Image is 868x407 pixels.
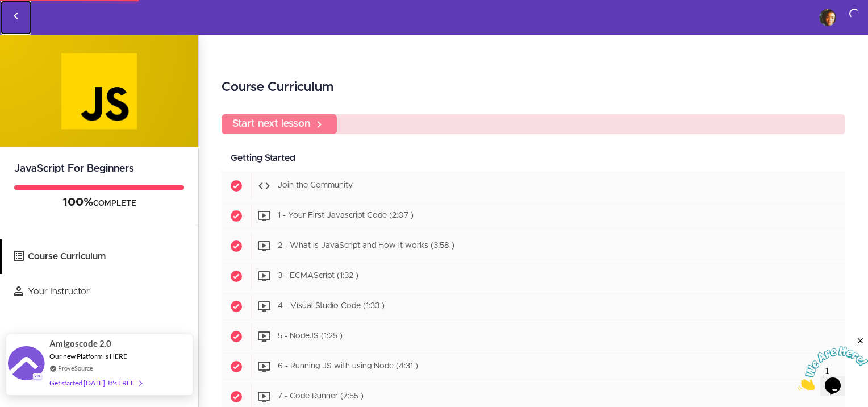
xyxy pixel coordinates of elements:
span: Completed item [222,171,251,201]
img: fimbiav@gmail.com [819,9,836,26]
span: 3 - ECMAScript (1:32 ) [278,272,358,280]
a: Completed item 2 - What is JavaScript and How it works (3:58 ) [222,231,845,261]
a: Completed item 3 - ECMAScript (1:32 ) [222,261,845,291]
img: provesource social proof notification image [8,346,45,383]
span: 5 - NodeJS (1:25 ) [278,333,343,340]
a: Your Instructor [2,275,198,309]
span: Our new Platform is HERE [49,352,127,360]
a: Completed item 6 - Running JS with using Node (4:31 ) [222,352,845,381]
a: Completed item 1 - Your First Javascript Code (2:07 ) [222,201,845,231]
svg: Back to courses [9,9,23,23]
span: 1 [5,5,9,14]
a: Course Curriculum [2,239,198,274]
span: Completed item [222,322,251,351]
span: 6 - Running JS with using Node (4:31 ) [278,363,418,371]
span: Completed item [222,231,251,261]
a: Completed item 4 - Visual Studio Code (1:33 ) [222,292,845,321]
h2: Course Curriculum [222,78,845,97]
span: Completed item [222,292,251,321]
span: 100% [62,197,93,208]
div: COMPLETE [14,196,184,210]
div: Getting Started [222,146,845,171]
span: 4 - Visual Studio Code (1:33 ) [278,302,385,310]
span: 7 - Code Runner (7:55 ) [278,393,364,401]
a: ProveSource [58,363,93,373]
span: Completed item [222,261,251,291]
a: Completed item 5 - NodeJS (1:25 ) [222,322,845,351]
iframe: chat widget [798,336,868,390]
a: Completed item Join the Community [222,171,845,201]
span: 2 - What is JavaScript and How it works (3:58 ) [278,242,454,250]
span: Join the Community [278,182,353,190]
span: 1 - Your First Javascript Code (2:07 ) [278,212,414,220]
span: Completed item [222,201,251,231]
span: Amigoscode 2.0 [49,337,111,350]
a: Back to courses [1,1,31,35]
div: Get started [DATE]. It's FREE [49,376,141,389]
span: Completed item [222,352,251,381]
